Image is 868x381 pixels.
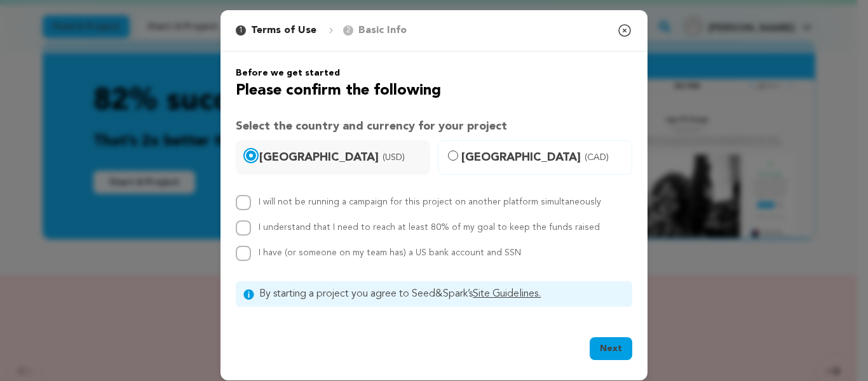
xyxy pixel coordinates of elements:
h6: Before we get started [236,67,632,79]
p: Terms of Use [251,23,316,38]
h3: Select the country and currency for your project [236,117,632,135]
button: Next [590,337,632,360]
label: I will not be running a campaign for this project on another platform simultaneously [259,197,601,206]
p: Basic Info [358,23,407,38]
span: [GEOGRAPHIC_DATA] [259,149,422,166]
span: (USD) [383,151,405,164]
span: (CAD) [585,151,609,164]
span: By starting a project you agree to Seed&Spark’s [259,286,625,302]
span: 1 [236,25,246,36]
span: 2 [343,25,353,36]
label: I understand that I need to reach at least 80% of my goal to keep the funds raised [259,223,600,232]
a: Site Guidelines. [473,289,541,299]
span: I have (or someone on my team has) a US bank account and SSN [259,248,521,257]
span: [GEOGRAPHIC_DATA] [461,149,624,166]
h2: Please confirm the following [236,79,632,102]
